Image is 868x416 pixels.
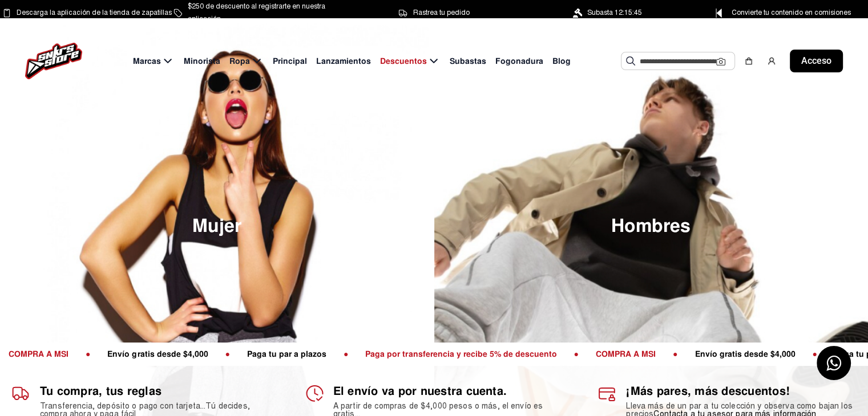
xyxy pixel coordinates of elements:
img: compras [744,56,753,66]
font: Hombres [611,214,691,238]
font: ● [340,349,344,359]
font: Acceso [801,55,831,66]
font: Marcas [133,56,161,66]
font: ● [669,349,673,359]
font: $250 de descuento al registrarte en nuestra aplicación [188,2,325,23]
img: logo [25,43,82,79]
font: Lanzamientos [316,56,371,66]
img: Buscar [626,56,635,66]
font: Blog [552,56,571,66]
font: Descuentos [380,56,427,66]
font: Subasta 12:15:45 [587,9,642,17]
img: usuario [767,56,776,66]
font: ● [570,349,575,359]
font: Envío gratis desde $4,000 [104,349,204,359]
img: Cámara [716,57,725,66]
font: ● [808,349,813,359]
font: Paga tu par a plazos [243,349,322,359]
font: Convierte tu contenido en comisiones [731,9,850,17]
font: Descarga la aplicación de la tienda de zapatillas [17,9,172,17]
font: El envío va por nuestra cuenta. [333,384,507,398]
font: Ropa [229,56,250,66]
font: Paga por transferencia y recibe 5% de descuento [362,349,553,359]
font: Tu compra, tus reglas [40,384,162,398]
font: COMPRA A MSI [592,349,652,359]
font: Minorista [184,56,220,66]
font: Fogonadura [495,56,543,66]
font: Envío gratis desde $4,000 [691,349,791,359]
img: Icono de punto de control [712,9,726,18]
font: ¡Más pares, más descuentos! [626,384,789,398]
font: Mujer [192,214,241,238]
font: ● [221,349,226,359]
font: Rastrea tu pedido [413,9,469,17]
font: Subastas [450,56,486,66]
font: Principal [273,56,307,66]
